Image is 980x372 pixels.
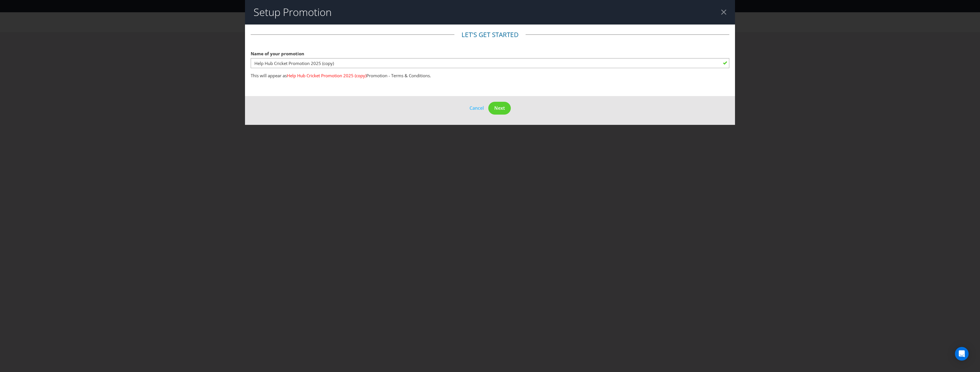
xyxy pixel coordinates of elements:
[287,73,366,78] span: Help Hub Cricket Promotion 2025 (copy)
[254,7,332,18] h2: Setup Promotion
[955,347,969,361] div: Open Intercom Messenger
[251,51,304,56] span: Name of your promotion
[454,30,526,39] legend: Let's get started
[488,102,511,115] button: Next
[469,105,484,111] span: Cancel
[469,104,484,112] button: Cancel
[251,58,729,68] input: e.g. My Promotion
[251,73,287,78] span: This will appear as
[494,105,505,111] span: Next
[366,73,431,78] span: Promotion - Terms & Conditions.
